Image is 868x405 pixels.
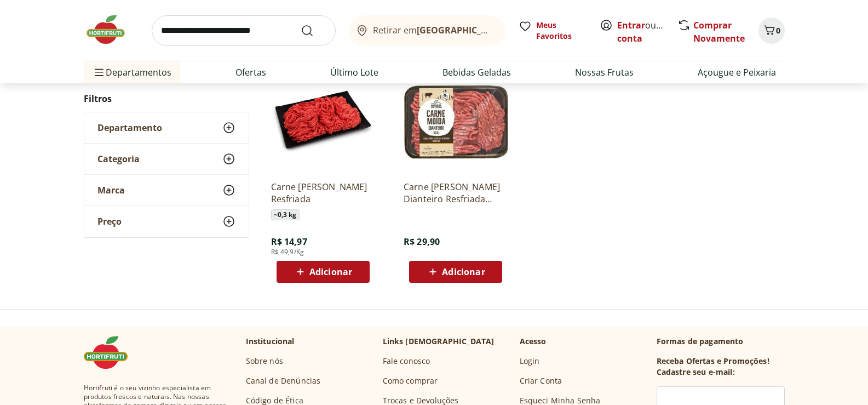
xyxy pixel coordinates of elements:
button: Carrinho [758,18,785,44]
a: Meus Favoritos [519,20,587,42]
span: ~ 0,3 kg [271,209,300,220]
a: Ofertas [235,66,266,79]
a: Último Lote [330,66,378,79]
button: Menu [93,59,106,85]
a: Bebidas Geladas [442,66,511,79]
h3: Cadastre seu e-mail: [657,367,735,378]
span: Preço [97,216,122,227]
a: Açougue e Peixaria [698,66,776,79]
button: Departamento [84,112,249,143]
p: Institucional [246,336,295,347]
a: Criar conta [617,19,677,44]
a: Criar Conta [520,375,562,386]
input: search [152,15,336,46]
button: Submit Search [301,24,327,37]
span: Categoria [97,153,140,164]
h3: Receba Ofertas e Promoções! [657,356,769,367]
img: Hortifruti [84,336,139,369]
span: Adicionar [309,267,352,276]
button: Retirar em[GEOGRAPHIC_DATA]/[GEOGRAPHIC_DATA] [349,15,505,46]
button: Adicionar [409,261,502,283]
a: Carne [PERSON_NAME] Dianteiro Resfriada Natural da Terra 500g [404,181,508,205]
a: Fale conosco [383,356,430,367]
span: 0 [776,25,780,36]
p: Formas de pagamento [657,336,785,347]
span: R$ 49,9/Kg [271,248,304,256]
a: Sobre nós [246,356,283,367]
span: Meus Favoritos [536,20,587,42]
a: Login [520,356,540,367]
button: Preço [84,206,249,237]
span: Adicionar [442,267,485,276]
span: R$ 29,90 [404,236,440,248]
a: Carne [PERSON_NAME] Resfriada [271,181,375,205]
img: Hortifruti [84,13,139,46]
span: Marca [97,185,125,196]
a: Comprar Novamente [693,19,745,44]
img: Carne Moída Bovina Resfriada [271,68,375,172]
button: Categoria [84,144,249,174]
span: Departamento [97,122,162,133]
a: Canal de Denúncias [246,375,321,386]
span: ou [617,19,666,45]
p: Acesso [520,336,547,347]
span: Departamentos [93,59,171,85]
p: Links [DEMOGRAPHIC_DATA] [383,336,495,347]
a: Entrar [617,19,645,31]
b: [GEOGRAPHIC_DATA]/[GEOGRAPHIC_DATA] [417,24,601,36]
button: Adicionar [277,261,370,283]
span: R$ 14,97 [271,236,307,248]
img: Carne Moída Bovina Dianteiro Resfriada Natural da Terra 500g [404,68,508,172]
a: Como comprar [383,375,438,386]
h2: Filtros [84,88,249,110]
button: Marca [84,175,249,206]
a: Nossas Frutas [575,66,634,79]
span: Retirar em [373,25,494,35]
